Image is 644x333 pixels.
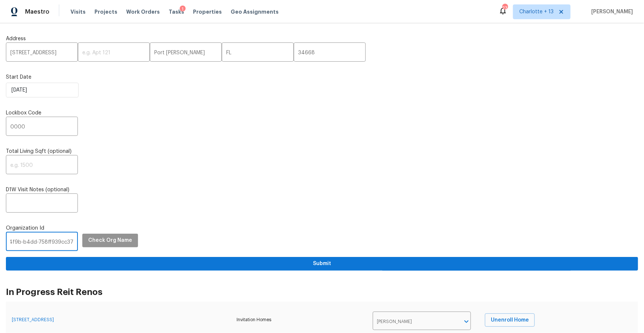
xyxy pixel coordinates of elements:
button: Open [461,316,472,327]
input: e.g. 30066 [294,44,366,62]
span: [PERSON_NAME] [588,8,633,16]
input: e.g. 123 Main St [6,44,78,62]
a: [STREET_ADDRESS] [12,317,54,322]
button: Check Org Name [82,234,138,247]
div: 1 [180,6,186,13]
span: Charlotte + 13 [519,8,554,16]
span: Tasks [169,9,184,14]
span: Work Orders [126,8,160,16]
span: Unenroll Home [491,316,529,325]
span: Visits [70,8,86,16]
span: Check Org Name [88,236,132,245]
div: 234 [502,4,507,12]
input: e.g. 1500 [6,157,78,174]
span: Maestro [25,8,49,16]
button: Unenroll Home [485,313,535,327]
span: Properties [193,8,222,16]
label: Organization Id [6,224,638,232]
span: Submit [12,259,632,268]
input: e.g. Apt 121 [78,44,150,62]
label: Address [6,35,638,42]
h2: In Progress Reit Renos [6,288,638,296]
input: M/D/YYYY [6,83,79,97]
span: Projects [94,8,117,16]
button: Submit [6,257,638,271]
span: Geo Assignments [231,8,279,16]
label: Start Date [6,73,638,81]
input: e.g. Atlanta [150,44,222,62]
input: e.g. GA [222,44,294,62]
label: Lockbox Code [6,109,638,117]
input: e.g. 83a26f94-c10f-4090-9774-6139d7b9c16c [6,234,78,251]
label: Total Living Sqft (optional) [6,148,638,155]
input: e.g. 5341 [6,119,78,136]
label: D1W Visit Notes (optional) [6,186,638,193]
